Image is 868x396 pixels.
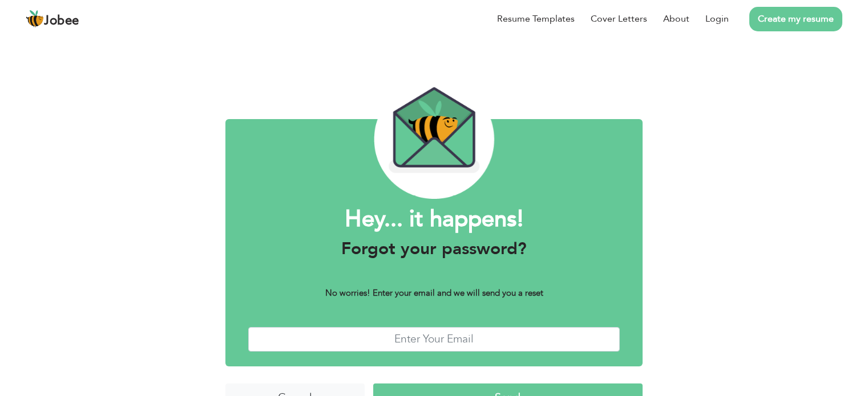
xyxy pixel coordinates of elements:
input: Enter Your Email [248,327,620,352]
span: Jobee [44,15,79,27]
h1: Hey... it happens! [248,205,620,234]
a: Jobee [26,10,79,28]
a: Cover Letters [591,12,647,26]
a: Login [705,12,729,26]
a: Resume Templates [497,12,575,26]
a: About [663,12,689,26]
img: envelope_bee.png [374,80,494,199]
img: jobee.io [26,10,44,28]
a: Create my resume [749,7,842,31]
b: No worries! Enter your email and we will send you a reset [325,287,543,299]
h3: Forgot your password? [248,239,620,259]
